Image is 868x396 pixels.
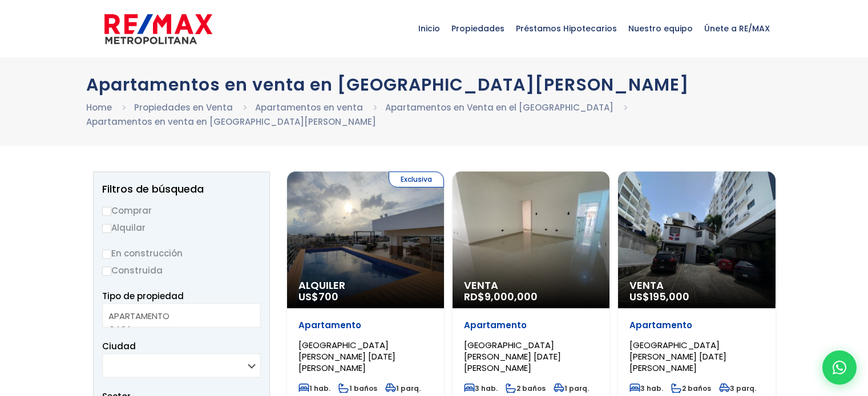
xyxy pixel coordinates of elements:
[385,383,421,393] span: 1 parq.
[464,280,598,291] span: Venta
[629,320,764,331] p: Apartamento
[298,383,330,393] span: 1 hab.
[102,263,261,277] label: Construida
[108,322,246,336] option: CASA
[298,289,338,304] span: US$
[86,116,376,128] a: Apartamentos en venta en [GEOGRAPHIC_DATA][PERSON_NAME]
[298,280,433,291] span: Alquiler
[338,383,377,393] span: 1 baños
[298,339,395,374] span: [GEOGRAPHIC_DATA][PERSON_NAME] [DATE][PERSON_NAME]
[464,320,598,331] p: Apartamento
[102,290,184,302] span: Tipo de propiedad
[464,339,561,374] span: [GEOGRAPHIC_DATA][PERSON_NAME] [DATE][PERSON_NAME]
[671,383,711,393] span: 2 baños
[298,320,433,331] p: Apartamento
[510,11,623,46] span: Préstamos Hipotecarios
[413,11,446,46] span: Inicio
[102,267,111,276] input: Construida
[623,11,699,46] span: Nuestro equipo
[629,383,663,393] span: 3 hab.
[464,289,538,304] span: RD$
[102,246,261,260] label: En construcción
[699,11,776,46] span: Únete a RE/MAX
[719,383,756,393] span: 3 parq.
[255,101,363,113] a: Apartamentos en venta
[629,280,764,291] span: Venta
[102,224,111,233] input: Alquilar
[102,203,261,218] label: Comprar
[102,340,136,352] span: Ciudad
[446,11,510,46] span: Propiedades
[389,172,444,187] span: Exclusiva
[102,221,261,235] label: Alquilar
[318,289,338,304] span: 700
[506,383,546,393] span: 2 baños
[554,383,589,393] span: 1 parq.
[485,289,538,304] span: 9,000,000
[102,250,111,259] input: En construcción
[86,75,782,95] h1: Apartamentos en venta en [GEOGRAPHIC_DATA][PERSON_NAME]
[134,101,233,113] a: Propiedades en Venta
[629,339,726,374] span: [GEOGRAPHIC_DATA][PERSON_NAME] [DATE][PERSON_NAME]
[464,383,498,393] span: 3 hab.
[104,12,212,46] img: remax-metropolitana-logo
[102,207,111,216] input: Comprar
[86,101,112,113] a: Home
[649,289,689,304] span: 195,000
[108,309,246,322] option: APARTAMENTO
[385,101,613,113] a: Apartamentos en Venta en el [GEOGRAPHIC_DATA]
[629,289,689,304] span: US$
[102,183,261,195] h2: Filtros de búsqueda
